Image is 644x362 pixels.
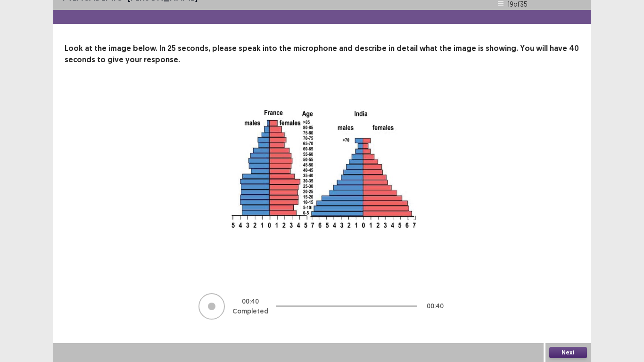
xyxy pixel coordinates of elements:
p: Look at the image below. In 25 seconds, please speak into the microphone and describe in detail w... [65,43,579,66]
p: 00 : 40 [427,301,444,311]
img: image-description [204,88,440,273]
p: Completed [232,306,268,316]
button: Next [549,347,587,358]
p: 00 : 40 [242,296,259,306]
